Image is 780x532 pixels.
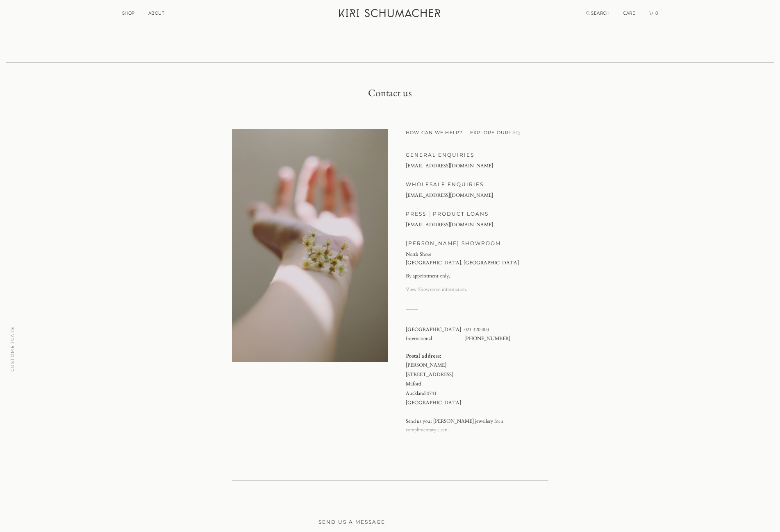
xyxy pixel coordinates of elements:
[586,11,610,16] a: Search
[406,353,441,359] strong: Postal address:
[406,239,548,248] h2: [PERSON_NAME] SHOWROOM
[318,518,462,526] h2: SEND US A MESSAGE
[406,426,449,433] a: complimentary clean.
[509,130,520,135] a: FAQ
[406,192,493,198] a: [EMAIL_ADDRESS][DOMAIN_NAME]
[406,250,548,267] p: North Shore [GEOGRAPHIC_DATA], [GEOGRAPHIC_DATA]
[406,210,548,218] h2: PRESS | PRODUCT LOANS
[406,180,548,189] h2: WHOLESALE ENQUIRIES
[649,11,659,16] a: Cart
[406,131,467,135] span: HOW CAN WE HELP?
[406,333,464,342] td: International
[406,352,548,408] p: [PERSON_NAME] [STREET_ADDRESS] Milford Auckland 0741 [GEOGRAPHIC_DATA]
[591,11,609,16] span: SEARCH
[470,129,521,137] span: EXPLORE OUR
[406,417,548,434] p: Send us your [PERSON_NAME] jewellery for a
[406,286,467,293] a: View Showroom information.
[623,11,635,16] a: CARE
[406,151,548,159] h2: GENERAL ENQUIRIES
[464,326,489,333] a: 021 420 003
[406,162,493,169] a: [EMAIL_ADDRESS][DOMAIN_NAME]
[148,11,165,16] a: ABOUT
[334,4,447,25] a: Kiri Schumacher Home
[406,272,548,280] p: By appointment only.
[406,221,493,228] a: [EMAIL_ADDRESS][DOMAIN_NAME]
[232,88,548,99] h1: Contact us
[406,327,464,333] td: [GEOGRAPHIC_DATA]
[10,341,15,372] span: CUSTOMER
[464,335,510,342] a: [PHONE_NUMBER]
[10,326,15,374] a: CUSTOMERCARE
[655,11,659,16] span: 0
[122,11,135,16] a: SHOP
